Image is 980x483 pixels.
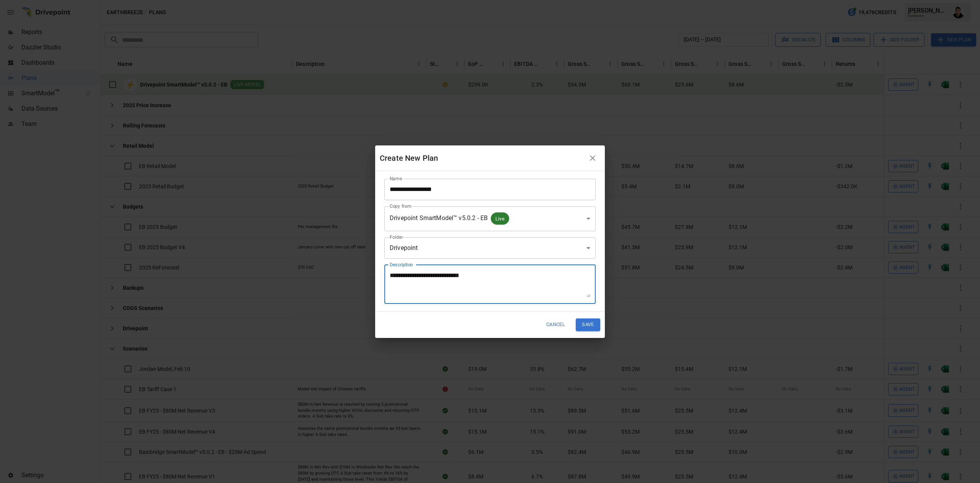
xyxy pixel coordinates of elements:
button: Save [576,318,600,331]
label: Folder [390,234,403,240]
label: Description [390,261,413,268]
span: Drivepoint SmartModel™ v5.0.2 - EB [390,214,488,222]
button: Cancel [541,318,570,331]
span: Live [491,214,509,223]
label: Copy from [390,203,412,209]
div: Drivepoint [384,237,596,259]
div: Create New Plan [380,152,585,164]
label: Name [390,175,402,182]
